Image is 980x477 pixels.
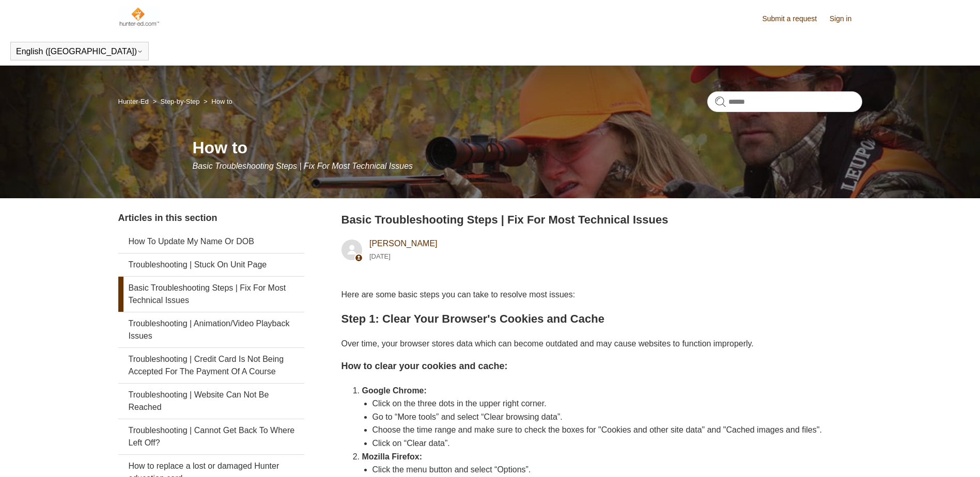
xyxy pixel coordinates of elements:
p: Here are some basic steps you can take to resolve most issues: [341,288,862,301]
a: Troubleshooting | Cannot Get Back To Where Left Off? [118,419,304,454]
h1: How to [193,135,862,160]
a: Basic Troubleshooting Steps | Fix For Most Technical Issues [118,277,304,312]
a: Submit a request [762,13,827,24]
span: Articles in this section [118,213,217,223]
li: Hunter-Ed [118,98,151,105]
h2: Basic Troubleshooting Steps | Fix For Most Technical Issues [341,211,862,228]
h2: Step 1: Clear Your Browser's Cookies and Cache [341,310,862,328]
a: Troubleshooting | Stuck On Unit Page [118,253,304,276]
li: Click on the three dots in the upper right corner. [372,397,862,410]
strong: Google Chrome: [362,386,427,395]
h3: How to clear your cookies and cache: [341,359,862,374]
a: Troubleshooting | Website Can Not Be Reached [118,384,304,419]
a: Step-by-Step [161,98,200,105]
time: 05/15/2024, 13:19 [369,252,391,260]
div: Chat Support [913,442,973,469]
a: Hunter-Ed [118,98,149,105]
a: [PERSON_NAME] [369,239,438,248]
li: Go to “More tools” and select “Clear browsing data”. [372,410,862,424]
a: Troubleshooting | Animation/Video Playback Issues [118,312,304,347]
li: How to [201,98,232,105]
span: Basic Troubleshooting Steps | Fix For Most Technical Issues [193,162,413,170]
li: Click the menu button and select “Options”. [372,463,862,476]
span: Mozilla Firefox: [362,452,422,461]
img: Hunter-Ed Help Center home page [118,6,160,27]
a: Sign in [830,13,862,24]
button: English ([GEOGRAPHIC_DATA]) [16,47,143,56]
a: How to [211,98,232,105]
input: Search [707,91,862,112]
li: Step-by-Step [150,98,201,105]
p: Over time, your browser stores data which can become outdated and may cause websites to function ... [341,337,862,351]
a: Troubleshooting | Credit Card Is Not Being Accepted For The Payment Of A Course [118,348,304,383]
li: Click on “Clear data”. [372,437,862,450]
a: How To Update My Name Or DOB [118,230,304,253]
li: Choose the time range and make sure to check the boxes for "Cookies and other site data" and "Cac... [372,423,862,437]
